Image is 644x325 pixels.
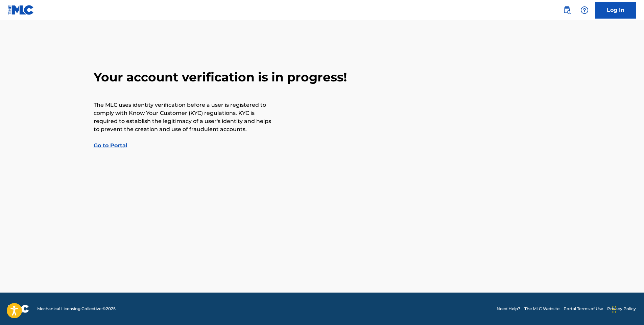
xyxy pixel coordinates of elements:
[94,101,273,133] p: The MLC uses identity verification before a user is registered to comply with Know Your Customer ...
[94,70,551,85] h2: Your account verification is in progress!
[8,5,34,15] img: MLC Logo
[560,3,574,17] a: Public Search
[564,306,603,312] a: Portal Terms of Use
[8,305,29,313] img: logo
[563,6,571,14] img: search
[612,299,616,320] div: Drag
[607,306,636,312] a: Privacy Policy
[37,306,116,312] span: Mechanical Licensing Collective © 2025
[94,142,127,149] a: Go to Portal
[610,293,644,325] iframe: Chat Widget
[595,2,636,19] a: Log In
[497,306,520,312] a: Need Help?
[580,6,589,14] img: help
[578,3,591,17] div: Help
[524,306,559,312] a: The MLC Website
